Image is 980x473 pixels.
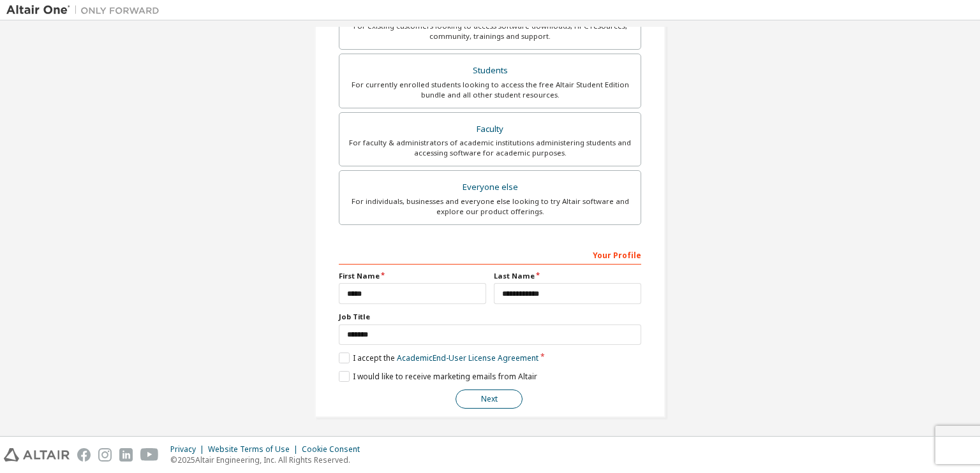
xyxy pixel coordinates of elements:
div: Your Profile [339,244,641,265]
button: Next [456,389,523,409]
div: For existing customers looking to access software downloads, HPC resources, community, trainings ... [347,21,633,41]
div: Students [347,62,633,80]
div: Website Terms of Use [208,444,302,455]
label: I would like to receive marketing emails from Altair [339,371,537,382]
img: linkedin.svg [119,448,133,462]
div: Privacy [170,444,208,455]
img: altair_logo.svg [4,448,70,462]
img: facebook.svg [77,448,91,462]
div: For individuals, businesses and everyone else looking to try Altair software and explore our prod... [347,196,633,217]
div: Faculty [347,120,633,138]
div: For currently enrolled students looking to access the free Altair Student Edition bundle and all ... [347,80,633,100]
div: Cookie Consent [302,444,367,455]
img: Altair One [6,4,166,17]
div: Everyone else [347,178,633,196]
label: Last Name [494,271,641,281]
img: youtube.svg [140,448,159,462]
label: Job Title [339,312,641,322]
div: For faculty & administrators of academic institutions administering students and accessing softwa... [347,138,633,158]
a: Academic End-User License Agreement [397,353,538,363]
img: instagram.svg [98,448,112,462]
label: I accept the [339,353,538,363]
label: First Name [339,271,486,281]
p: © 2025 Altair Engineering, Inc. All Rights Reserved. [170,455,367,465]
